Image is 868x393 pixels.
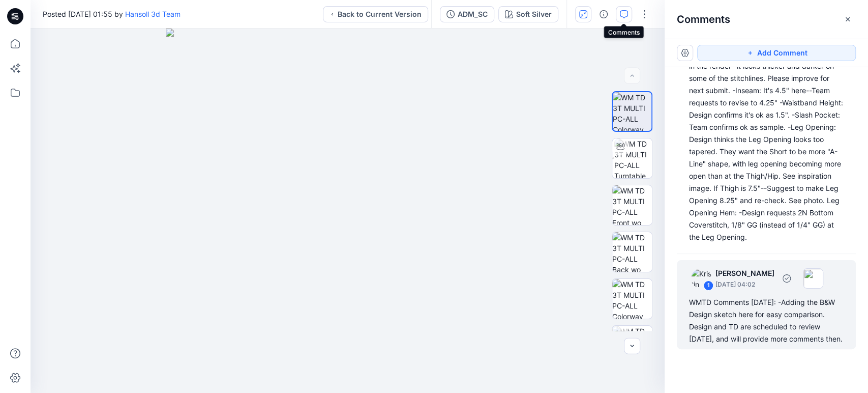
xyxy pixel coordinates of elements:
[166,29,530,393] img: eyJhbGciOiJIUzI1NiIsImtpZCI6IjAiLCJzbHQiOiJzZXMiLCJ0eXAiOiJKV1QifQ.eyJkYXRhIjp7InR5cGUiOiJzdG9yYW...
[323,6,428,22] button: Back to Current Version
[612,185,652,225] img: WM TD 3T MULTI PC-ALL Front wo Avatar
[703,280,713,291] div: 1
[715,279,774,290] p: [DATE] 04:02
[595,6,612,22] button: Details
[689,48,844,243] div: -SHORT: -Waistband: the stitching isn't clear in the render--it looks thicker and darker on some ...
[614,138,652,178] img: WM TD 3T MULTI PC-ALL Turntable with Avatar
[689,296,844,345] div: WMTD Comments [DATE]: -Adding the B&W Design sketch here for easy comparison. Design and TD are s...
[715,267,774,279] p: [PERSON_NAME]
[440,6,494,22] button: ADM_SC
[612,326,652,366] img: WM TD 3T MULTI PC-ALL Turntable with Avatar
[613,92,651,131] img: WM TD 3T MULTI PC-ALL Colorway wo Avatar
[498,6,558,22] button: Soft Silver
[458,9,488,20] div: ADM_SC
[612,232,652,272] img: WM TD 3T MULTI PC-ALL Back wo Avatar
[125,10,181,18] a: Hansoll 3d Team
[691,268,711,289] img: Kristin Veit
[697,45,856,61] button: Add Comment
[516,9,552,20] div: Soft Silver
[43,9,181,19] span: Posted [DATE] 01:55 by
[677,13,730,25] h2: Comments
[612,279,652,319] img: WM TD 3T MULTI PC-ALL Colorway wo Avatar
